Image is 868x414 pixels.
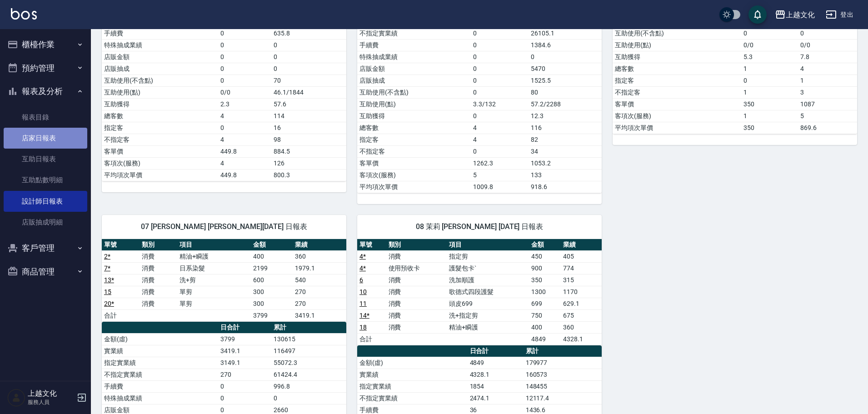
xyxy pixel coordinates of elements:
td: 互助使用(點) [613,39,741,51]
td: 869.6 [798,122,857,134]
td: 店販抽成 [102,63,218,75]
td: 179977 [524,357,602,369]
td: 4 [218,110,271,122]
td: 1854 [468,380,524,392]
a: 互助點數明細 [4,170,87,190]
td: 3799 [251,309,293,321]
td: 洗+剪 [177,274,251,286]
td: 600 [251,274,293,286]
td: 0 [218,392,271,404]
td: 918.6 [529,181,602,193]
td: 4 [798,63,857,75]
td: 平均項次單價 [613,122,741,134]
td: 指定剪 [447,250,529,262]
td: 3149.1 [218,357,271,369]
td: 2199 [251,262,293,274]
td: 1300 [529,286,561,298]
td: 300 [251,298,293,309]
td: 0 [218,63,271,75]
td: 350 [529,274,561,286]
td: 1525.5 [529,75,602,86]
td: 0 [271,51,346,63]
td: 不指定實業績 [357,27,471,39]
td: 0 [218,39,271,51]
td: 實業績 [102,345,218,357]
td: 使用預收卡 [386,262,447,274]
td: 不指定實業績 [102,369,218,380]
td: 70 [271,75,346,86]
td: 5 [471,169,529,181]
img: Person [7,389,25,407]
td: 126 [271,157,346,169]
td: 消費 [386,286,447,298]
button: 商品管理 [4,260,87,284]
td: 消費 [140,274,177,286]
td: 消費 [140,250,177,262]
a: 11 [359,300,367,307]
span: 07 [PERSON_NAME] [PERSON_NAME][DATE] 日報表 [113,222,335,231]
td: 合計 [102,309,140,321]
th: 業績 [561,239,602,251]
td: 指定客 [102,122,218,134]
td: 0 [271,392,346,404]
th: 日合計 [468,345,524,357]
td: 996.8 [271,380,346,392]
td: 4 [218,134,271,145]
td: 1087 [798,98,857,110]
td: 不指定實業績 [357,392,468,404]
td: 互助使用(不含點) [102,75,218,86]
th: 項目 [447,239,529,251]
td: 450 [529,250,561,262]
td: 0 [471,75,529,86]
td: 699 [529,298,561,309]
td: 客項次(服務) [102,157,218,169]
div: 上越文化 [786,9,815,20]
td: 客單價 [357,157,471,169]
td: 360 [293,250,346,262]
td: 80 [529,86,602,98]
td: 0 [218,27,271,39]
td: 449.8 [218,169,271,181]
td: 0 [218,380,271,392]
td: 指定客 [357,134,471,145]
td: 互助使用(不含點) [613,27,741,39]
td: 0 [218,75,271,86]
td: 0 [741,75,798,86]
td: 不指定客 [357,145,471,157]
td: 0 [271,63,346,75]
td: 精油+瞬護 [447,321,529,333]
td: 3 [798,86,857,98]
button: 登出 [822,6,857,23]
td: 店販金額 [102,51,218,63]
td: 手續費 [357,39,471,51]
td: 0 [471,51,529,63]
td: 4 [218,157,271,169]
td: 5470 [529,63,602,75]
td: 98 [271,134,346,145]
td: 4 [471,122,529,134]
td: 4849 [468,357,524,369]
button: 預約管理 [4,56,87,80]
th: 日合計 [218,322,271,334]
td: 148455 [524,380,602,392]
td: 2474.1 [468,392,524,404]
td: 平均項次單價 [102,169,218,181]
td: 1384.6 [529,39,602,51]
td: 指定實業績 [357,380,468,392]
td: 指定客 [613,75,741,86]
th: 累計 [271,322,346,334]
td: 3.3/132 [471,98,529,110]
td: 82 [529,134,602,145]
td: 449.8 [218,145,271,157]
td: 750 [529,309,561,321]
td: 7.8 [798,51,857,63]
td: 合計 [357,333,386,345]
td: 116497 [271,345,346,357]
button: 櫃檯作業 [4,33,87,56]
td: 16 [271,122,346,134]
td: 3419.1 [293,309,346,321]
td: 精油+瞬護 [177,250,251,262]
th: 累計 [524,345,602,357]
a: 店販抽成明細 [4,212,87,233]
a: 店家日報表 [4,128,87,149]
